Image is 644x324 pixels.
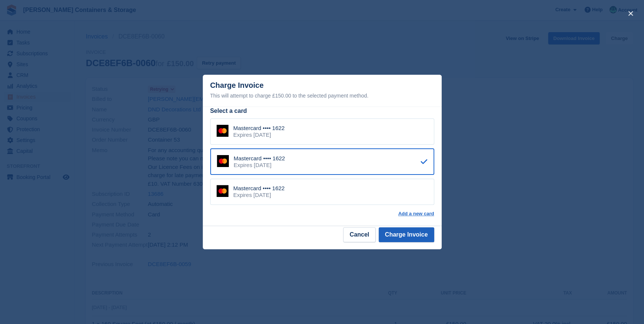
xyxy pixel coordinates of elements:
[217,185,228,197] img: Mastercard Logo
[210,81,434,100] div: Charge Invoice
[217,125,228,137] img: Mastercard Logo
[233,185,285,192] div: Mastercard •••• 1622
[379,227,434,242] button: Charge Invoice
[343,227,375,242] button: Cancel
[210,91,434,100] div: This will attempt to charge £150.00 to the selected payment method.
[398,211,434,217] a: Add a new card
[217,155,229,167] img: Mastercard Logo
[233,192,285,198] div: Expires [DATE]
[234,155,285,162] div: Mastercard •••• 1622
[233,132,285,138] div: Expires [DATE]
[625,7,637,19] button: close
[234,162,285,169] div: Expires [DATE]
[233,125,285,132] div: Mastercard •••• 1622
[210,107,434,115] div: Select a card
